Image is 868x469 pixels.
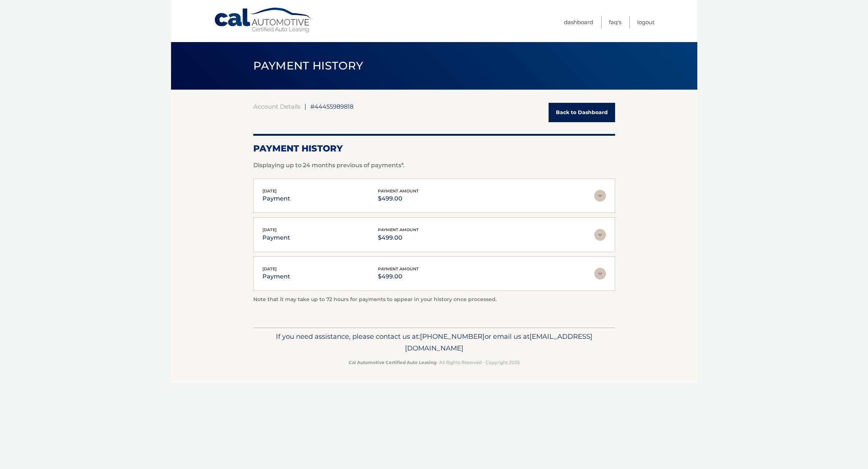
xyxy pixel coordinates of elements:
span: #44455989818 [310,103,353,110]
p: payment [262,194,290,204]
p: payment [262,271,290,282]
p: payment [262,233,290,243]
a: Cal Automotive [214,7,312,33]
span: [DATE] [262,266,277,271]
h2: Payment History [253,143,615,154]
span: payment amount [378,188,419,194]
a: FAQ's [609,16,621,28]
span: [EMAIL_ADDRESS][DOMAIN_NAME] [405,332,592,352]
span: PAYMENT HISTORY [253,59,363,72]
span: [DATE] [262,227,277,232]
p: $499.00 [378,194,419,204]
a: Logout [637,16,655,28]
p: Displaying up to 24 months previous of payments*. [253,161,615,170]
p: - All Rights Reserved - Copyright 2025 [258,359,610,366]
img: accordion-rest.svg [594,229,606,241]
strong: Cal Automotive Certified Auto Leasing [349,360,436,365]
p: $499.00 [378,271,419,282]
span: [PHONE_NUMBER] [420,332,485,341]
img: accordion-rest.svg [594,190,606,202]
span: | [304,103,306,110]
a: Dashboard [564,16,593,28]
p: $499.00 [378,233,419,243]
span: payment amount [378,227,419,232]
a: Account Details [253,103,300,110]
a: Back to Dashboard [549,103,615,122]
p: If you need assistance, please contact us at: or email us at [258,331,610,354]
span: [DATE] [262,188,277,194]
p: Note that it may take up to 72 hours for payments to appear in your history once processed. [253,295,615,304]
span: payment amount [378,266,419,271]
img: accordion-rest.svg [594,268,606,279]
